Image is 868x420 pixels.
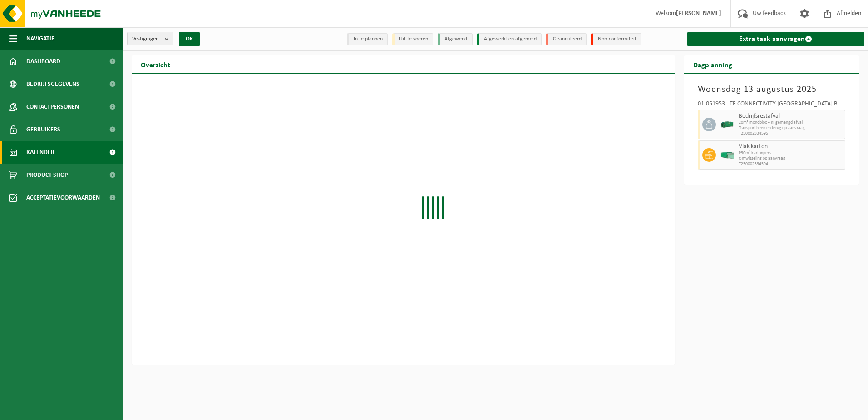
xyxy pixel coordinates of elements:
[684,55,741,73] h2: Dagplanning
[26,73,79,95] span: Bedrijfsgegevens
[26,186,100,209] span: Acceptatievoorwaarden
[739,125,843,131] span: Transport heen en terug op aanvraag
[546,33,587,45] li: Geannuleerd
[687,32,865,46] a: Extra taak aanvragen
[739,143,843,150] span: Vlak karton
[132,32,161,46] span: Vestigingen
[739,131,843,136] span: T250002334595
[179,32,200,46] button: OK
[698,83,846,96] h3: Woensdag 13 augustus 2025
[132,55,179,73] h2: Overzicht
[438,33,473,45] li: Afgewerkt
[392,33,433,45] li: Uit te voeren
[26,50,60,73] span: Dashboard
[26,95,79,118] span: Contactpersonen
[739,161,843,167] span: T250002334594
[26,164,68,186] span: Product Shop
[720,152,734,159] img: HK-XP-30-GN-00
[26,141,54,164] span: Kalender
[739,156,843,161] span: Omwisseling op aanvraag
[739,120,843,125] span: 20m³ monobloc + KI gemengd afval
[698,101,846,110] div: 01-051953 - TE CONNECTIVITY [GEOGRAPHIC_DATA] BV - OOSTKAMP
[720,118,734,131] img: HK-XZ-20-GN-00
[739,113,843,120] span: Bedrijfsrestafval
[26,27,54,50] span: Navigatie
[347,33,388,45] li: In te plannen
[26,118,60,141] span: Gebruikers
[477,33,542,45] li: Afgewerkt en afgemeld
[127,32,173,45] button: Vestigingen
[676,10,721,17] strong: [PERSON_NAME]
[739,150,843,156] span: P30m³ kartonpers
[591,33,641,45] li: Non-conformiteit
